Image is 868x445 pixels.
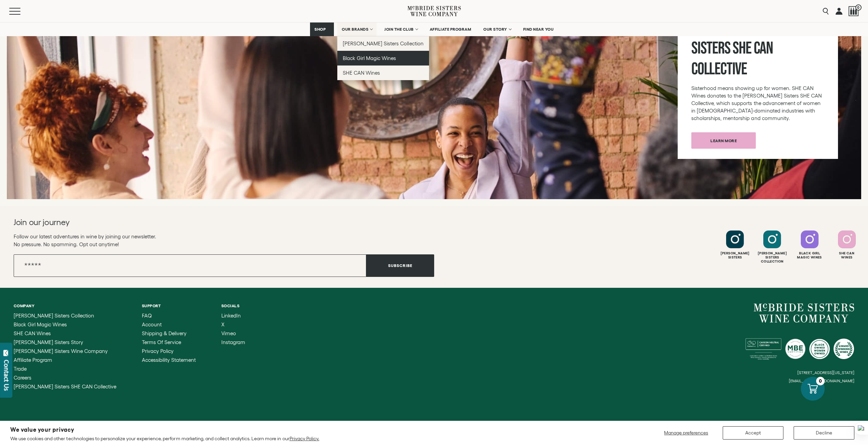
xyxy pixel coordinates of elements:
span: [PERSON_NAME] Sisters Collection [343,41,424,46]
span: Sisters [691,38,731,59]
a: Vimeo [221,331,245,336]
span: FAQ [142,313,152,318]
a: Privacy Policy [142,348,196,354]
a: OUR BRANDS [337,23,377,36]
span: Instagram [221,339,245,345]
div: Contact Us [3,360,10,391]
p: We use cookies and other technologies to personalize your experience, perform marketing, and coll... [10,435,319,442]
span: 0 [855,4,862,11]
a: FAQ [142,313,196,318]
div: She Can Wines [829,251,865,259]
span: Black Girl Magic Wines [343,55,396,61]
span: [PERSON_NAME] Sisters SHE CAN Collective [14,384,116,389]
a: McBride Sisters Wine Company [754,303,854,323]
a: AFFILIATE PROGRAM [425,23,476,36]
a: Privacy Policy. [290,436,319,441]
div: [PERSON_NAME] Sisters [717,251,753,259]
a: Shipping & Delivery [142,331,196,336]
a: Terms of Service [142,340,196,345]
a: McBride Sisters Wine Company [14,348,116,354]
a: Learn more [691,132,756,149]
input: Email [14,254,366,277]
a: JOIN THE CLUB [380,23,422,36]
a: Black Girl Magic Wines [337,51,429,65]
span: X [221,322,224,327]
a: SHE CAN Wines [337,65,429,80]
h2: We value your privacy [10,427,319,433]
a: Follow McBride Sisters Collection on Instagram [PERSON_NAME] SistersCollection [754,231,790,264]
span: [PERSON_NAME] Sisters Wine Company [14,348,108,354]
a: X [221,322,245,327]
button: Manage preferences [660,426,712,440]
h2: Join our journey [14,217,392,228]
span: SHE CAN Wines [14,330,51,336]
span: Trade [14,366,27,372]
small: [EMAIL_ADDRESS][DOMAIN_NAME] [789,379,854,383]
div: [PERSON_NAME] Sisters Collection [754,251,790,264]
span: Privacy Policy [142,348,174,354]
a: McBride Sisters Story [14,340,116,345]
a: Black Girl Magic Wines [14,322,116,327]
a: Careers [14,375,116,381]
span: Black Girl Magic Wines [14,322,67,327]
span: Vimeo [221,330,236,336]
span: [PERSON_NAME] Sisters Collection [14,313,94,318]
p: Follow our latest adventures in wine by joining our newsletter. No pressure. No spamming. Opt out... [14,233,434,248]
span: Shipping & Delivery [142,330,187,336]
button: Decline [794,426,854,440]
p: Sisterhood means showing up for women. SHE CAN Wines donates to the [PERSON_NAME] Sisters SHE CAN... [691,85,824,122]
span: Terms of Service [142,339,181,345]
span: SHE [733,38,751,59]
a: OUR STORY [479,23,515,36]
a: Account [142,322,196,327]
span: SHOP [314,27,326,32]
button: Subscribe [366,254,434,277]
a: Trade [14,366,116,372]
span: CAN [754,38,773,59]
span: Account [142,322,162,327]
button: Mobile Menu Trigger [9,8,34,15]
div: Black Girl Magic Wines [792,251,827,259]
span: Careers [14,375,31,381]
span: FIND NEAR YOU [523,27,554,32]
span: Learn more [698,134,749,147]
span: [PERSON_NAME] Sisters Story [14,339,83,345]
a: Follow SHE CAN Wines on Instagram She CanWines [829,231,865,259]
a: SHOP [310,23,334,36]
span: Manage preferences [664,430,708,435]
span: OUR BRANDS [342,27,368,32]
span: JOIN THE CLUB [384,27,414,32]
a: LinkedIn [221,313,245,318]
a: McBride Sisters SHE CAN Collective [14,384,116,389]
a: FIND NEAR YOU [519,23,558,36]
a: Accessibility Statement [142,357,196,363]
span: SHE CAN Wines [343,70,380,76]
a: SHE CAN Wines [14,331,116,336]
span: AFFILIATE PROGRAM [430,27,471,32]
a: [PERSON_NAME] Sisters Collection [337,36,429,51]
a: Affiliate Program [14,357,116,363]
span: Collective [691,59,747,79]
div: 0 [816,377,825,385]
small: [STREET_ADDRESS][US_STATE] [797,370,854,375]
a: Follow McBride Sisters on Instagram [PERSON_NAME]Sisters [717,231,753,259]
span: OUR STORY [483,27,507,32]
span: Affiliate Program [14,357,52,363]
span: LinkedIn [221,313,241,318]
a: McBride Sisters Collection [14,313,116,318]
a: Instagram [221,340,245,345]
button: Accept [723,426,783,440]
a: Follow Black Girl Magic Wines on Instagram Black GirlMagic Wines [792,231,827,259]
